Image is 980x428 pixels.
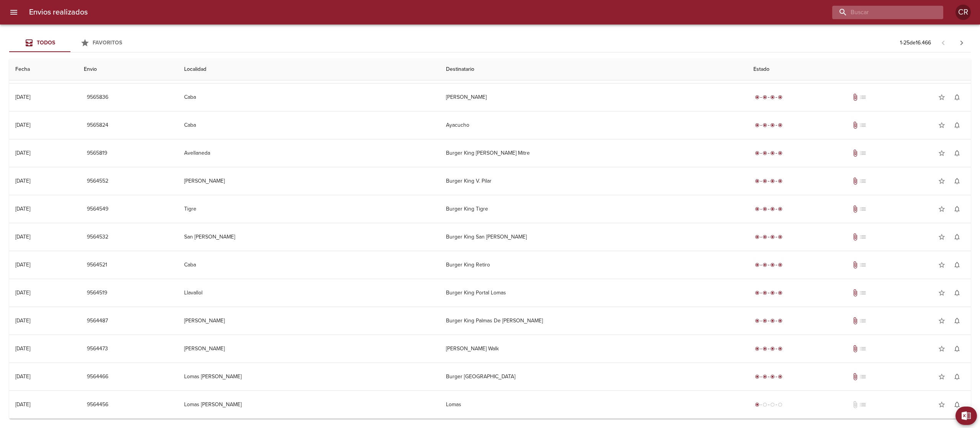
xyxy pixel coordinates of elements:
[178,363,440,390] td: Lomas [PERSON_NAME]
[851,261,859,269] span: Tiene documentos adjuntos
[851,93,859,101] span: Tiene documentos adjuntos
[755,151,759,155] span: radio_button_checked
[778,151,782,155] span: radio_button_checked
[763,235,767,239] span: radio_button_checked
[851,233,859,241] span: Tiene documentos adjuntos
[440,223,747,251] td: Burger King San [PERSON_NAME]
[953,205,961,213] span: notifications_none
[87,204,108,214] span: 9564549
[84,118,111,132] button: 9565824
[84,314,111,328] button: 9564487
[778,374,782,379] span: radio_button_checked
[763,179,767,183] span: radio_button_checked
[84,258,110,272] button: 9564521
[84,230,111,244] button: 9564532
[770,319,775,323] span: radio_button_checked
[763,95,767,100] span: radio_button_checked
[178,59,440,80] th: Localidad
[178,251,440,279] td: Caba
[934,201,949,217] button: Agregar a favoritos
[949,369,965,384] button: Activar notificaciones
[938,149,946,157] span: star_border
[953,177,961,185] span: notifications_none
[938,401,946,408] span: star_border
[953,289,961,297] span: notifications_none
[755,95,759,100] span: radio_button_checked
[755,291,759,295] span: radio_button_checked
[934,90,949,105] button: Agregar a favoritos
[953,401,961,408] span: notifications_none
[900,39,931,47] p: 1 - 25 de 16.466
[753,205,784,213] div: Entregado
[178,279,440,307] td: Llavallol
[84,146,110,160] button: 9565819
[953,121,961,129] span: notifications_none
[178,111,440,139] td: Caba
[949,229,965,245] button: Activar notificaciones
[953,317,961,325] span: notifications_none
[953,233,961,241] span: notifications_none
[859,121,867,129] span: No tiene pedido asociado
[747,59,971,80] th: Estado
[9,59,78,80] th: Fecha
[178,83,440,111] td: Caba
[440,335,747,363] td: [PERSON_NAME] Walk
[949,397,965,412] button: Activar notificaciones
[440,307,747,335] td: Burger King Palmas De [PERSON_NAME]
[953,149,961,157] span: notifications_none
[770,95,775,100] span: radio_button_checked
[753,345,784,353] div: Entregado
[15,206,30,212] div: [DATE]
[178,307,440,335] td: [PERSON_NAME]
[755,235,759,239] span: radio_button_checked
[15,122,30,128] div: [DATE]
[178,139,440,167] td: Avellaneda
[15,234,30,240] div: [DATE]
[753,121,784,129] div: Entregado
[15,178,30,184] div: [DATE]
[15,401,30,408] div: [DATE]
[949,201,965,217] button: Activar notificaciones
[949,90,965,105] button: Activar notificaciones
[851,149,859,157] span: Tiene documentos adjuntos
[753,373,784,381] div: Entregado
[859,177,867,185] span: No tiene pedido asociado
[755,207,759,211] span: radio_button_checked
[859,345,867,353] span: No tiene pedido asociado
[851,177,859,185] span: Tiene documentos adjuntos
[832,6,930,19] input: buscar
[953,345,961,353] span: notifications_none
[87,344,108,354] span: 9564473
[859,317,867,325] span: No tiene pedido asociado
[87,316,108,326] span: 9564487
[859,401,867,408] span: No tiene pedido asociado
[87,149,107,158] span: 9565819
[770,346,775,351] span: radio_button_checked
[859,289,867,297] span: No tiene pedido asociado
[178,391,440,418] td: Lomas [PERSON_NAME]
[934,118,949,133] button: Agregar a favoritos
[9,34,132,52] div: Tabs Envios
[763,346,767,351] span: radio_button_checked
[778,123,782,127] span: radio_button_checked
[938,177,946,185] span: star_border
[770,374,775,379] span: radio_button_checked
[755,179,759,183] span: radio_button_checked
[37,39,55,46] span: Todos
[770,263,775,267] span: radio_button_checked
[755,402,759,407] span: radio_button_checked
[15,289,30,296] div: [DATE]
[87,260,107,270] span: 9564521
[859,149,867,157] span: No tiene pedido asociado
[770,123,775,127] span: radio_button_checked
[440,139,747,167] td: Burger King [PERSON_NAME] Mitre
[778,319,782,323] span: radio_button_checked
[753,317,784,325] div: Entregado
[755,263,759,267] span: radio_button_checked
[87,288,107,298] span: 9564519
[753,401,784,408] div: Generado
[87,176,108,186] span: 9564552
[851,205,859,213] span: Tiene documentos adjuntos
[84,398,111,412] button: 9564456
[949,313,965,328] button: Activar notificaciones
